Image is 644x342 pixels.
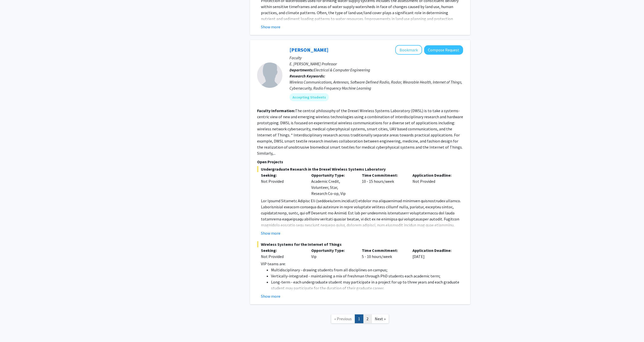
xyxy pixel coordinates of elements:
b: Faculty Information: [257,108,295,113]
a: 2 [363,314,372,323]
span: « Previous [334,316,352,321]
p: E. [PERSON_NAME] Professor [289,61,463,67]
p: Opportunity Type: [311,247,354,253]
span: Undergraduate Research in the Drexel Wireless Systems Laboratory [257,166,463,172]
span: Next » [375,316,386,321]
iframe: Chat [622,319,640,338]
p: Application Deadline: [412,172,455,178]
li: Vertically-integrated - maintaining a mix of freshman through PhD students each academic term; [271,273,463,279]
p: Seeking: [261,247,304,253]
a: 1 [355,314,363,323]
mat-chip: Accepting Students [289,93,329,101]
div: 10 - 15 hours/week [358,172,409,196]
p: Faculty [289,55,463,61]
div: Wireless Communications, Antennas, Software Defined Radio, Radar, Wearable Health, Internet of Th... [289,79,463,91]
p: Application Deadline: [412,247,455,253]
div: Not Provided [409,172,459,196]
button: Show more [261,24,280,30]
button: Add Kapil Dandekar to Bookmarks [395,45,422,55]
p: Opportunity Type: [311,172,354,178]
fg-read-more: The central philosophy of the Drexel Wireless Systems Laboratory (DWSL) is to take a systems-cent... [257,108,463,156]
button: Compose Request to Kapil Dandekar [424,45,463,55]
p: Open Projects [257,159,463,165]
a: Previous Page [331,314,355,323]
p: Seeking: [261,172,304,178]
div: 5 - 10 hours/week [358,247,409,259]
div: Not Provided [261,178,304,184]
li: Multidisciplinary - drawing students from all disciplines on campus; [271,267,463,273]
div: Vip [307,247,358,259]
p: VIP teams are: [261,261,463,267]
li: Long-term - each undergraduate student may participate in a project for up to three years and eac... [271,279,463,291]
p: Time Commitment: [362,172,405,178]
button: Show more [261,293,280,299]
b: Departments: [289,67,314,72]
div: [DATE] [409,247,459,259]
a: [PERSON_NAME] [289,47,328,53]
a: Next [371,314,389,323]
span: Electrical & Computer Engineering [314,67,370,72]
div: Not Provided [261,253,304,259]
b: Research Keywords: [289,73,325,78]
button: Show more [261,230,280,236]
p: Time Commitment: [362,247,405,253]
div: Academic Credit, Volunteer, Star, Research Co-op, Vip [307,172,358,196]
p: Lor Ipsumd Sitametc Adipisc Eli (seddoeiu.tem.incidi.utl) etdolor ma aliquaenimad minimven quisno... [261,198,463,258]
span: Wireless Systems for the Internet of Things [257,241,463,247]
nav: Page navigation [250,309,470,330]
